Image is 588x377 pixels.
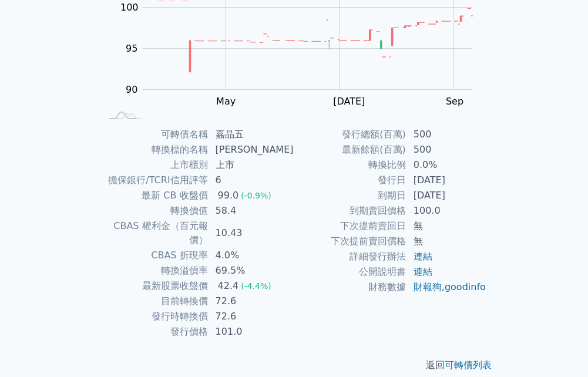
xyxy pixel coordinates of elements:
[216,96,236,107] tspan: May
[102,127,209,142] td: 可轉債名稱
[102,278,209,294] td: 最新股票收盤價
[102,248,209,263] td: CBAS 折現率
[406,173,487,188] td: [DATE]
[294,234,406,249] td: 下次提前賣回價格
[102,218,209,248] td: CBAS 權利金（百元報價）
[102,142,209,157] td: 轉換標的名稱
[294,249,406,264] td: 詳細發行辦法
[406,203,487,218] td: 100.0
[445,281,486,292] a: goodinfo
[406,157,487,173] td: 0.0%
[216,188,241,203] div: 99.0
[241,191,271,200] span: (-0.9%)
[294,280,406,295] td: 財務數據
[414,281,442,292] a: 財報狗
[406,218,487,234] td: 無
[406,234,487,249] td: 無
[529,321,588,377] iframe: Chat Widget
[294,264,406,280] td: 公開說明書
[209,203,294,218] td: 58.4
[126,84,137,95] tspan: 90
[333,96,365,107] tspan: [DATE]
[209,248,294,263] td: 4.0%
[209,173,294,188] td: 6
[102,324,209,339] td: 發行價格
[209,324,294,339] td: 101.0
[406,188,487,203] td: [DATE]
[216,279,241,293] div: 42.4
[102,157,209,173] td: 上市櫃別
[294,203,406,218] td: 到期賣回價格
[88,358,501,372] p: 返回
[209,142,294,157] td: [PERSON_NAME]
[446,96,463,107] tspan: Sep
[294,157,406,173] td: 轉換比例
[406,127,487,142] td: 500
[209,157,294,173] td: 上市
[294,188,406,203] td: 到期日
[406,280,487,295] td: ,
[102,173,209,188] td: 擔保銀行/TCRI信用評等
[209,127,294,142] td: 嘉晶五
[209,309,294,324] td: 72.6
[209,294,294,309] td: 72.6
[126,43,137,54] tspan: 95
[414,251,432,262] a: 連結
[120,2,139,13] tspan: 100
[102,309,209,324] td: 發行時轉換價
[102,263,209,278] td: 轉換溢價率
[102,294,209,309] td: 目前轉換價
[209,263,294,278] td: 69.5%
[102,203,209,218] td: 轉換價值
[102,188,209,203] td: 最新 CB 收盤價
[414,266,432,277] a: 連結
[294,127,406,142] td: 發行總額(百萬)
[294,173,406,188] td: 發行日
[445,359,492,371] a: 可轉債列表
[529,321,588,377] div: 聊天小工具
[294,218,406,234] td: 下次提前賣回日
[209,218,294,248] td: 10.43
[406,142,487,157] td: 500
[241,281,271,291] span: (-4.4%)
[294,142,406,157] td: 最新餘額(百萬)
